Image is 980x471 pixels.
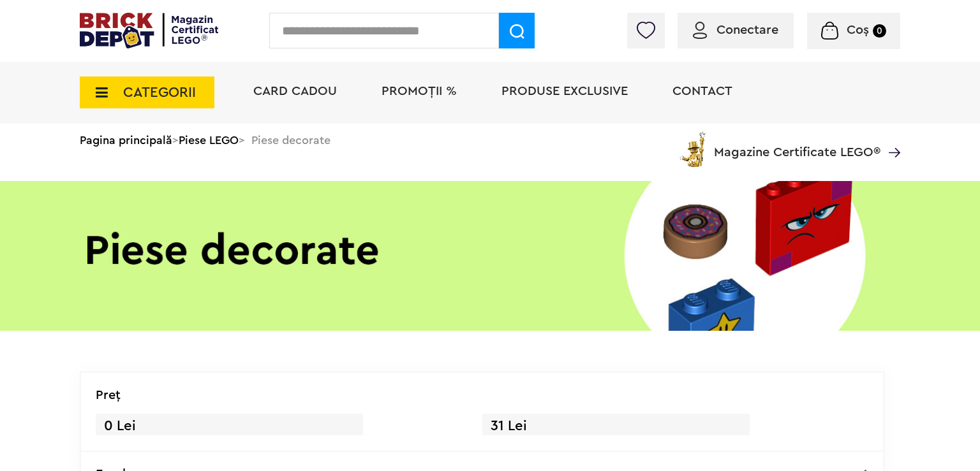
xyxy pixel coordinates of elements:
[672,85,732,98] a: Contact
[693,24,778,36] a: Conectare
[501,85,628,98] a: Produse exclusive
[880,129,900,142] a: Magazine Certificate LEGO®
[382,85,457,98] a: PROMOȚII %
[714,129,880,159] span: Magazine Certificate LEGO®
[716,24,778,36] span: Conectare
[873,24,886,38] small: 0
[253,85,337,98] a: Card Cadou
[96,414,364,438] span: 0 Lei
[847,24,869,36] span: Coș
[482,414,750,438] span: 31 Lei
[123,85,196,99] span: CATEGORII
[96,389,121,402] p: Preţ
